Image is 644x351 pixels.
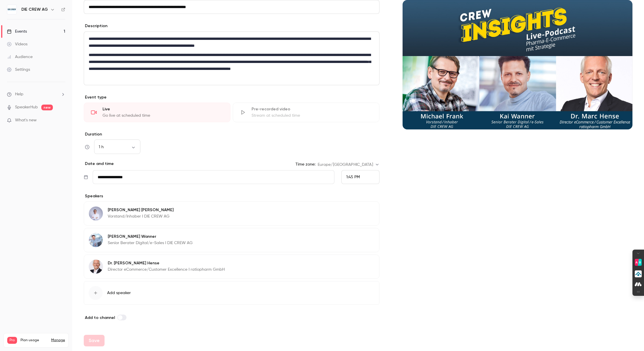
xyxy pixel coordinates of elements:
p: Speakers [84,193,379,199]
p: [PERSON_NAME] [PERSON_NAME] [108,207,174,213]
div: Events [7,29,27,34]
div: From [341,170,379,184]
iframe: Noticeable Trigger [58,118,65,123]
div: Settings [7,67,30,73]
p: Senior Berater Digital/e-Sales I DIE CREW AG [108,240,193,246]
div: Pre-recorded video [252,106,372,112]
div: Kai Wanner[PERSON_NAME] WannerSenior Berater Digital/e-Sales I DIE CREW AG [84,228,379,252]
div: Stream at scheduled time [252,113,372,118]
button: Add speaker [84,281,379,305]
p: Vorstand/Inhaber I DIE CREW AG [108,213,174,219]
img: DIE CREW AG [7,5,16,14]
section: description [84,31,379,85]
span: Add to channel [85,315,115,320]
div: Dr. Marc HenseDr. [PERSON_NAME] HenseDirector eCommerce/Customer Excellence I ratiopharm GmbH [84,255,379,279]
span: Plan usage [21,338,48,343]
a: Manage [51,338,65,343]
li: help-dropdown-opener [7,91,65,97]
span: What's new [15,117,37,123]
p: Director eCommerce/Customer Excellence I ratiopharm GmbH [108,267,225,272]
span: Add speaker [107,290,131,296]
div: Pre-recorded videoStream at scheduled time [233,103,379,122]
p: Event type [84,94,379,100]
label: Description [84,23,107,29]
p: Date and time [84,161,114,167]
div: Michael Frank[PERSON_NAME] [PERSON_NAME]Vorstand/Inhaber I DIE CREW AG [84,201,379,226]
div: Videos [7,41,27,47]
span: 1:45 PM [346,175,360,179]
span: Pro [7,337,17,344]
div: Live [103,106,223,112]
img: Dr. Marc Hense [89,260,103,274]
div: Europe/[GEOGRAPHIC_DATA] [318,162,379,168]
img: Kai Wanner [89,233,103,247]
div: editor [84,32,379,85]
img: Michael Frank [89,207,103,220]
div: Go live at scheduled time [103,113,223,118]
img: Find Product Alternatives icon [635,259,642,266]
p: Dr. [PERSON_NAME] Hense [108,260,225,266]
p: [PERSON_NAME] Wanner [108,234,193,239]
img: Presse-Versorgung Lead-Generierung icon [635,270,642,277]
h6: DIE CREW AG [21,7,48,12]
div: Audience [7,54,33,60]
label: Duration [84,131,379,137]
label: Time zone: [295,161,315,167]
span: new [41,105,53,110]
div: LiveGo live at scheduled time [84,103,230,122]
div: 1 h [94,144,140,150]
a: SpeakerHub [15,104,38,110]
span: Help [15,91,23,97]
